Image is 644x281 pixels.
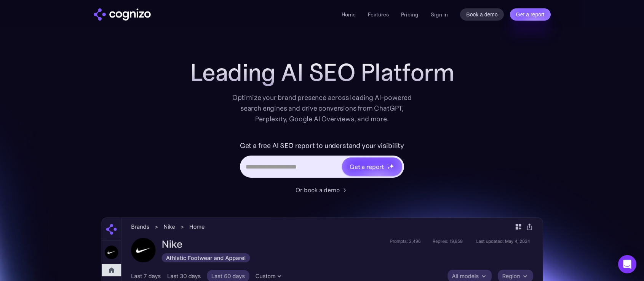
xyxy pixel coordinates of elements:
[460,8,504,21] a: Book a demo
[401,11,419,18] a: Pricing
[387,167,390,169] img: star
[342,11,356,18] a: Home
[240,140,404,181] form: Hero URL Input Form
[389,164,394,169] img: star
[350,162,384,171] div: Get a report
[94,8,151,21] a: home
[431,10,448,19] a: Sign in
[510,8,551,21] a: Get a report
[94,8,151,21] img: cognizo logo
[296,185,340,194] div: Or book a demo
[387,164,388,165] img: star
[296,185,349,194] a: Or book a demo
[240,140,404,152] label: Get a free AI SEO report to understand your visibility
[190,59,454,86] h1: Leading AI SEO Platform
[229,92,416,124] div: Optimize your brand presence across leading AI-powered search engines and drive conversions from ...
[368,11,389,18] a: Features
[341,157,403,177] a: Get a reportstarstarstar
[618,255,636,273] div: Open Intercom Messenger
